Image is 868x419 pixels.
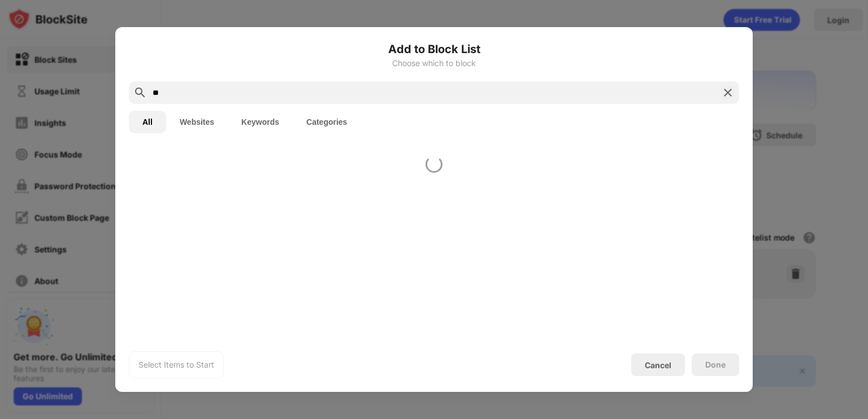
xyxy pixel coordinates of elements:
[138,359,214,370] div: Select Items to Start
[228,111,293,133] button: Keywords
[133,86,147,99] img: search.svg
[129,41,739,58] h6: Add to Block List
[166,111,228,133] button: Websites
[721,86,735,99] img: search-close
[645,360,671,370] div: Cancel
[293,111,361,133] button: Categories
[129,59,739,68] div: Choose which to block
[129,111,166,133] button: All
[705,360,726,369] div: Done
